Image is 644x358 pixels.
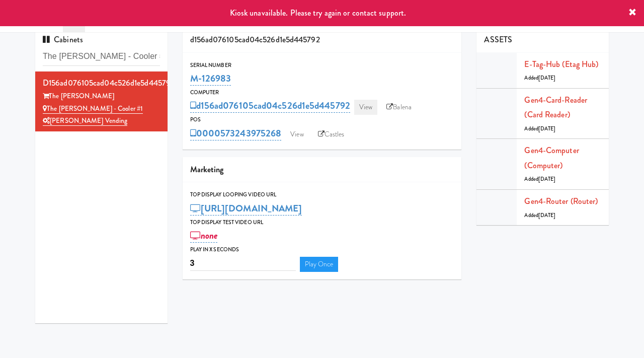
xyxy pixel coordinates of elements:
[524,175,555,183] span: Added
[190,245,454,255] div: Play in X seconds
[538,175,556,183] span: [DATE]
[43,47,160,66] input: Search cabinets
[524,195,598,207] a: Gen4-router (Router)
[538,74,556,82] span: [DATE]
[190,190,454,200] div: Top Display Looping Video Url
[300,257,339,272] a: Play Once
[524,94,587,121] a: Gen4-card-reader (Card Reader)
[538,211,556,219] span: [DATE]
[285,127,308,142] a: View
[524,211,555,219] span: Added
[313,127,350,142] a: Castles
[190,115,454,125] div: POS
[538,125,556,132] span: [DATE]
[190,99,350,113] a: d156ad076105cad04c526d1e5d445792
[524,74,555,82] span: Added
[190,201,302,216] a: [URL][DOMAIN_NAME]
[43,116,127,126] a: [PERSON_NAME] Vending
[190,126,282,140] a: 0000573243975268
[190,229,218,243] a: none
[190,71,231,86] a: M-126983
[43,104,143,114] a: The [PERSON_NAME] - Cooler #1
[190,164,224,175] span: Marketing
[35,71,168,131] li: d156ad076105cad04c526d1e5d445792The [PERSON_NAME] The [PERSON_NAME] - Cooler #1[PERSON_NAME] Vending
[43,34,83,45] span: Cabinets
[190,88,454,98] div: Computer
[190,60,454,70] div: Serial Number
[484,34,512,45] span: ASSETS
[354,100,377,115] a: View
[190,218,454,228] div: Top Display Test Video Url
[524,125,555,132] span: Added
[183,27,462,53] div: d156ad076105cad04c526d1e5d445792
[381,100,417,115] a: Balena
[524,145,579,171] a: Gen4-computer (Computer)
[43,76,160,91] div: d156ad076105cad04c526d1e5d445792
[230,7,407,19] span: Kiosk unavailable. Please try again or contact support.
[43,90,160,103] div: The [PERSON_NAME]
[524,58,598,70] a: E-tag-hub (Etag Hub)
